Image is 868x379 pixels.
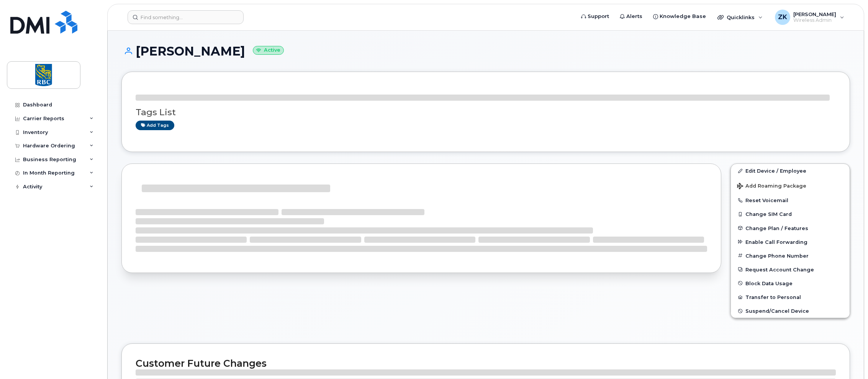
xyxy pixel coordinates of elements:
[253,46,284,55] small: Active
[731,263,850,276] button: Request Account Change
[731,290,850,304] button: Transfer to Personal
[136,108,836,117] h3: Tags List
[731,304,850,318] button: Suspend/Cancel Device
[745,225,808,231] span: Change Plan / Features
[731,178,850,193] button: Add Roaming Package
[121,44,850,58] h1: [PERSON_NAME]
[731,207,850,221] button: Change SIM Card
[731,276,850,290] button: Block Data Usage
[745,239,807,245] span: Enable Call Forwarding
[737,183,806,190] span: Add Roaming Package
[731,164,850,178] a: Edit Device / Employee
[136,358,836,369] h2: Customer Future Changes
[745,308,809,314] span: Suspend/Cancel Device
[136,121,174,130] a: Add tags
[731,249,850,263] button: Change Phone Number
[731,193,850,207] button: Reset Voicemail
[731,235,850,249] button: Enable Call Forwarding
[731,221,850,235] button: Change Plan / Features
